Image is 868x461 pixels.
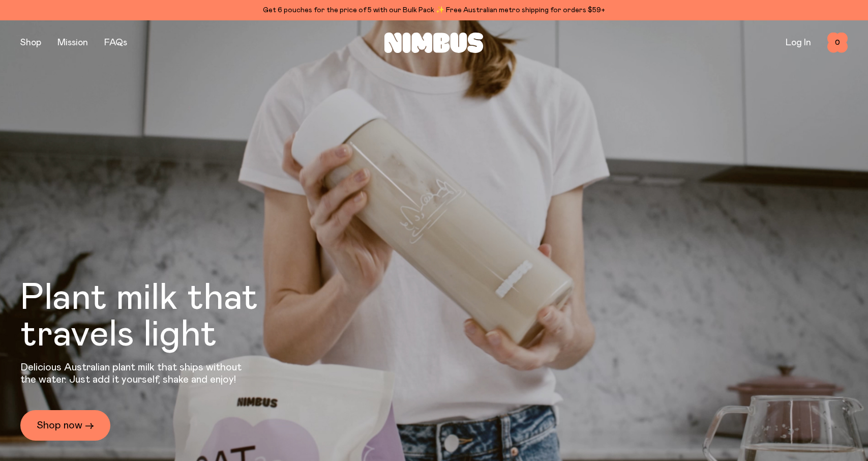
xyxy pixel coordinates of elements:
a: FAQs [104,38,127,47]
a: Log In [786,38,811,47]
a: Shop now → [20,410,110,441]
h1: Plant milk that travels light [20,280,313,353]
p: Delicious Australian plant milk that ships without the water. Just add it yourself, shake and enjoy! [20,361,248,386]
a: Mission [57,38,88,47]
button: 0 [827,33,848,53]
div: Get 6 pouches for the price of 5 with our Bulk Pack ✨ Free Australian metro shipping for orders $59+ [20,4,848,16]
